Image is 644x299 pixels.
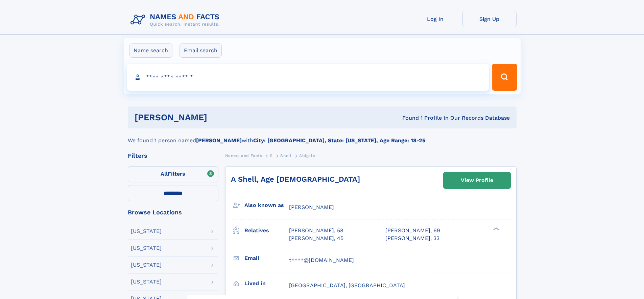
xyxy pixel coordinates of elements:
input: search input [127,64,489,91]
div: [US_STATE] [131,279,162,285]
b: [PERSON_NAME] [196,137,242,144]
span: Shell [280,153,291,158]
a: S [270,151,273,160]
span: All [161,171,168,177]
label: Filters [128,166,218,182]
h3: Email [244,252,289,264]
a: Sign Up [462,11,517,27]
span: S [270,153,273,158]
div: [US_STATE] [131,245,162,251]
a: [PERSON_NAME], 33 [385,235,439,242]
div: [US_STATE] [131,262,162,268]
a: [PERSON_NAME], 69 [385,227,440,234]
div: Browse Locations [128,209,218,215]
h3: Also known as [244,200,289,211]
label: Email search [180,43,222,58]
span: [PERSON_NAME] [289,204,334,210]
div: We found 1 person named with . [128,128,517,145]
a: View Profile [444,172,510,188]
h3: Relatives [244,225,289,236]
h1: [PERSON_NAME] [135,113,305,122]
a: Names and Facts [225,151,262,160]
img: Logo Names and Facts [128,11,225,29]
span: [GEOGRAPHIC_DATA], [GEOGRAPHIC_DATA] [289,282,405,289]
h3: Lived in [244,278,289,289]
div: View Profile [461,173,493,188]
span: Abigale [299,153,315,158]
div: Filters [128,153,218,159]
div: Found 1 Profile In Our Records Database [305,114,510,122]
a: [PERSON_NAME], 45 [289,235,343,242]
a: [PERSON_NAME], 58 [289,227,343,234]
b: City: [GEOGRAPHIC_DATA], State: [US_STATE], Age Range: 18-25 [253,137,425,144]
a: Log In [408,11,462,27]
button: Search Button [492,64,517,91]
a: Shell [280,151,291,160]
div: [US_STATE] [131,229,162,234]
div: ❯ [492,227,500,231]
a: A Shell, Age [DEMOGRAPHIC_DATA] [231,175,360,183]
label: Name search [129,43,172,58]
